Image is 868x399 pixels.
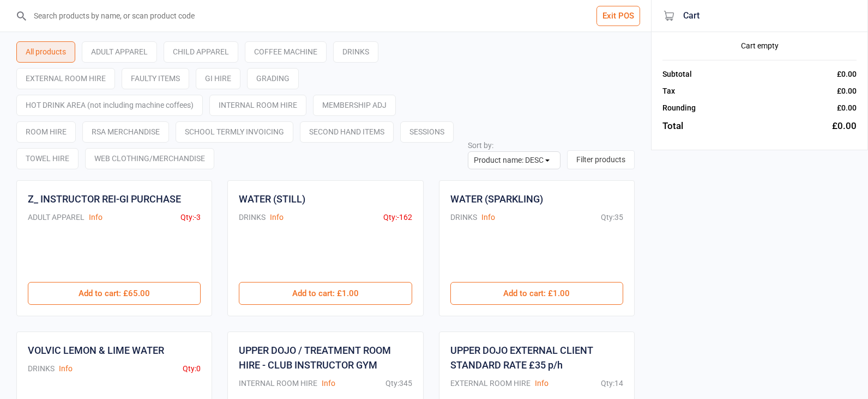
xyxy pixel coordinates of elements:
[28,343,164,358] div: VOLVIC LEMON & LIME WATER
[596,6,640,26] button: Exit POS
[16,68,115,89] div: EXTERNAL ROOM HIRE
[247,68,299,89] div: GRADING
[176,121,293,143] div: SCHOOL TERMLY INVOICING
[239,212,266,223] div: DRINKS
[535,378,548,389] button: Info
[239,343,412,372] div: UPPER DOJO / TREATMENT ROOM HIRE - CLUB INSTRUCTOR GYM
[322,378,335,389] button: Info
[468,141,493,150] label: Sort by:
[28,192,181,206] div: Z_ INSTRUCTOR REI-GI PURCHASE
[662,102,696,114] div: Rounding
[164,41,238,63] div: CHILD APPAREL
[601,212,623,223] div: Qty: 35
[89,212,103,223] button: Info
[450,282,623,305] button: Add to cart: £1.00
[313,95,396,116] div: MEMBERSHIP ADJ
[601,378,623,389] div: Qty: 14
[662,119,683,133] div: Total
[300,121,394,143] div: SECOND HAND ITEMS
[245,41,327,63] div: COFFEE MACHINE
[662,69,692,80] div: Subtotal
[122,68,189,89] div: FAULTY ITEMS
[450,378,531,389] div: EXTERNAL ROOM HIRE
[662,40,857,52] div: Cart empty
[28,212,85,223] div: ADULT APPAREL
[28,363,55,375] div: DRINKS
[180,212,201,223] div: Qty: -3
[837,69,857,80] div: £0.00
[837,102,857,114] div: £0.00
[16,121,76,143] div: ROOM HIRE
[239,378,317,389] div: INTERNAL ROOM HIRE
[837,85,857,97] div: £0.00
[16,95,203,116] div: HOT DRINK AREA (not including machine coffees)
[450,212,477,223] div: DRINKS
[270,212,284,223] button: Info
[239,192,305,206] div: WATER (STILL)
[16,41,75,63] div: All products
[333,41,378,63] div: DRINKS
[481,212,495,223] button: Info
[400,121,454,143] div: SESSIONS
[82,41,157,63] div: ADULT APPAREL
[85,148,214,169] div: WEB CLOTHING/MERCHANDISE
[82,121,169,143] div: RSA MERCHANDISE
[239,282,412,305] button: Add to cart: £1.00
[450,192,543,206] div: WATER (SPARKLING)
[28,282,201,305] button: Add to cart: £65.00
[209,95,306,116] div: INTERNAL ROOM HIRE
[183,363,201,375] div: Qty: 0
[16,148,79,169] div: TOWEL HIRE
[59,363,73,375] button: Info
[567,150,635,169] button: Filter products
[662,85,675,97] div: Tax
[385,378,412,389] div: Qty: 345
[196,68,240,89] div: GI HIRE
[383,212,412,223] div: Qty: -162
[832,119,857,133] div: £0.00
[450,343,623,372] div: UPPER DOJO EXTERNAL CLIENT STANDARD RATE £35 p/h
